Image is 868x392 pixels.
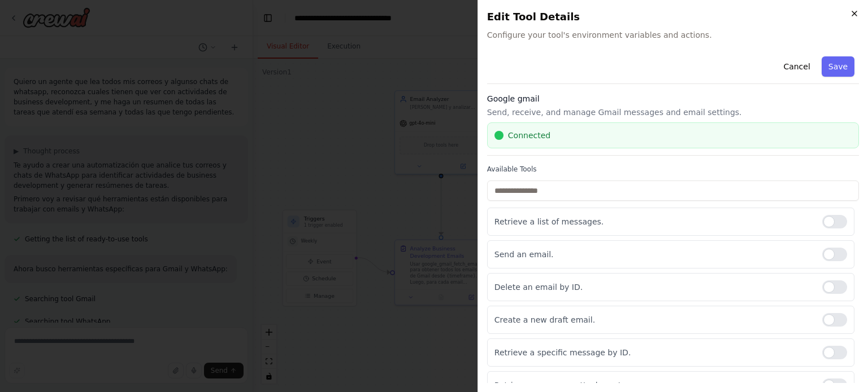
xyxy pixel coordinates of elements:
[487,29,859,41] span: Configure your tool's environment variables and actions.
[487,93,859,104] h3: Google gmail
[487,9,859,25] h2: Edit Tool Details
[487,107,859,118] p: Send, receive, and manage Gmail messages and email settings.
[508,130,550,141] span: Connected
[494,380,813,391] p: Retrieve a message attachment.
[494,249,813,260] p: Send an email.
[776,56,817,77] button: Cancel
[822,56,854,77] button: Save
[494,216,813,227] p: Retrieve a list of messages.
[494,347,813,358] p: Retrieve a specific message by ID.
[487,165,859,174] label: Available Tools
[494,281,813,293] p: Delete an email by ID.
[494,314,813,325] p: Create a new draft email.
